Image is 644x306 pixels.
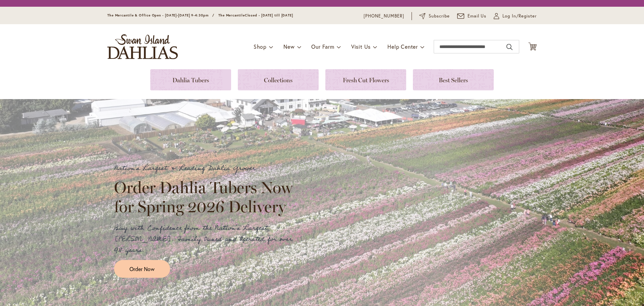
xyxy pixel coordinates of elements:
[502,13,537,19] span: Log In/Register
[351,43,371,50] span: Visit Us
[494,13,537,19] a: Log In/Register
[387,43,418,50] span: Help Center
[419,13,450,19] a: Subscribe
[114,260,170,278] a: Order Now
[283,43,294,50] span: New
[114,163,299,174] p: Nation's Largest & Leading Dahlia Grower
[107,13,245,17] span: The Mercantile & Office Open - [DATE]-[DATE] 9-4:30pm / The Mercantile
[311,43,334,50] span: Our Farm
[254,43,267,50] span: Shop
[468,13,487,19] span: Email Us
[107,34,178,59] a: store logo
[429,13,450,19] span: Subscribe
[114,178,299,216] h2: Order Dahlia Tubers Now for Spring 2026 Delivery
[457,13,487,19] a: Email Us
[506,42,513,52] button: Search
[129,265,155,273] span: Order Now
[364,13,404,19] a: [PHONE_NUMBER]
[114,223,299,256] p: Buy with Confidence from the Nation's Largest [PERSON_NAME]. Family Owned and Operated for over 9...
[245,13,293,17] span: Closed - [DATE] till [DATE]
